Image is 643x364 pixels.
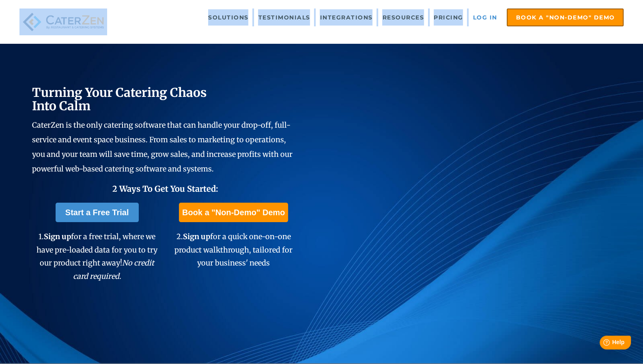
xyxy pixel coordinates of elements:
a: Resources [378,9,428,26]
iframe: Help widget launcher [571,332,634,355]
a: Book a "Non-Demo" Demo [179,203,288,222]
em: No credit card required. [73,258,155,280]
a: Integrations [316,9,376,26]
span: 2 Ways To Get You Started: [112,184,218,194]
a: Testimonials [254,9,314,26]
img: caterzen [19,9,107,35]
a: Solutions [204,9,253,26]
a: Start a Free Trial [56,203,139,222]
a: Pricing [430,9,467,26]
div: Navigation Menu [123,9,624,26]
a: Log in [469,9,501,26]
span: Sign up [44,232,71,241]
span: Turning Your Catering Chaos Into Calm [32,85,207,113]
span: 2. for a quick one-on-one product walkthrough, tailored for your business' needs [174,232,292,268]
a: Book a "Non-Demo" Demo [507,9,624,26]
span: 1. for a free trial, where we have pre-loaded data for you to try our product right away! [37,232,157,280]
span: CaterZen is the only catering software that can handle your drop-off, full-service and event spac... [32,120,292,173]
span: Sign up [183,232,210,241]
